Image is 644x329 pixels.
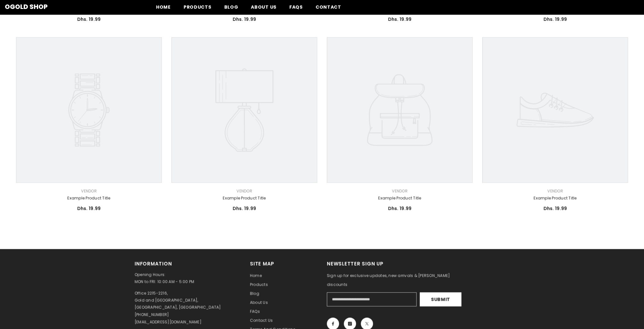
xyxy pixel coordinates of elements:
[244,4,283,14] a: About us
[250,298,268,307] a: About us
[135,260,240,267] h2: Information
[156,4,171,10] span: Home
[171,188,317,195] div: Vendor
[309,4,348,14] a: Contact
[250,291,259,296] span: Blog
[327,188,473,195] div: Vendor
[16,188,162,195] div: Vendor
[250,300,268,305] span: About us
[250,280,268,289] a: Products
[316,4,341,10] span: Contact
[327,260,471,267] h2: Newsletter Sign Up
[250,271,262,280] a: Home
[283,4,309,14] a: FAQs
[250,317,273,323] span: Contact us
[250,309,260,314] span: FAQs
[250,273,262,278] span: Home
[250,289,259,298] a: Blog
[289,4,303,10] span: FAQs
[135,311,169,318] p: [PHONE_NUMBER]
[233,205,256,212] span: Dhs. 19.99
[150,4,177,14] a: Home
[327,195,473,202] a: Example product title
[184,4,211,10] span: Products
[420,292,461,306] button: Submit
[218,4,244,14] a: Blog
[251,4,277,10] span: About us
[327,271,471,289] p: Sign up for exclusive updates, new arrivals & [PERSON_NAME] discounts
[250,316,273,325] a: Contact us
[171,195,317,202] a: Example product title
[77,205,101,212] span: Dhs. 19.99
[250,282,268,287] span: Products
[135,290,221,311] p: Office 2215-2216, Gold and [GEOGRAPHIC_DATA], [GEOGRAPHIC_DATA], [GEOGRAPHIC_DATA]
[135,271,240,285] p: Opening Hours: MON to FRI: 10:00 AM - 5:00 PM
[388,16,412,22] span: Dhs. 19.99
[388,205,412,212] span: Dhs. 19.99
[77,16,101,22] span: Dhs. 19.99
[224,4,238,10] span: Blog
[482,188,628,195] div: Vendor
[250,307,260,316] a: FAQs
[135,318,202,325] p: [EMAIL_ADDRESS][DOMAIN_NAME]
[233,16,256,22] span: Dhs. 19.99
[16,195,162,202] a: Example product title
[250,260,317,267] h2: Site Map
[177,4,218,14] a: Products
[482,195,628,202] a: Example product title
[5,4,48,10] a: Ogold Shop
[543,16,567,22] span: Dhs. 19.99
[543,205,567,212] span: Dhs. 19.99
